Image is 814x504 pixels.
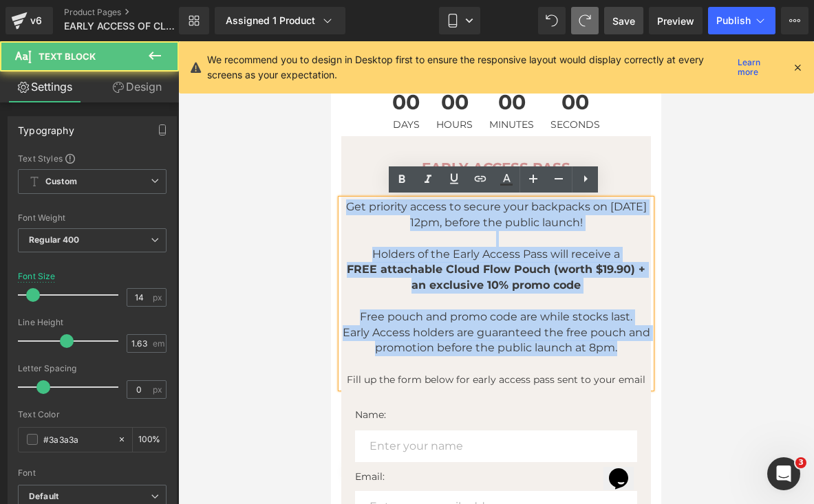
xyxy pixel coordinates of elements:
b: Custom [45,176,77,188]
a: New Library [179,7,209,34]
span: Free pouch and promo code are while stocks last. [29,269,301,282]
span: Save [612,14,635,28]
span: Get priority access to secure your backpacks on [DATE] 12pm, before the public launch! [15,159,316,188]
span: 00 [219,51,269,78]
span: Days [61,78,89,88]
a: Product Pages [64,7,202,18]
a: v6 [6,7,53,34]
a: Preview [649,7,703,34]
input: Color [43,432,111,447]
span: Holders of the Early Access Pass will receive a [41,206,289,219]
div: Text Color [18,410,167,419]
div: Typography [18,117,74,136]
div: Assigned 1 Product [226,14,334,28]
iframe: Intercom live chat [767,457,800,490]
div: Font Size [18,272,56,281]
strong: Early Access Launch: [DATE] 12PM [19,21,312,41]
button: Publish [708,7,775,34]
div: Letter Spacing [18,364,167,373]
span: 00 [158,51,203,78]
span: Text Block [39,51,96,62]
span: EARLY ACCESS OF CLOUD FLOW BACKPACK [64,21,175,32]
input: Enter your name [24,389,306,421]
span: Preview [657,14,694,28]
b: Regular 400 [29,234,80,245]
div: Line Height [18,318,167,327]
p: Email: [24,428,306,443]
a: Learn more [732,59,781,76]
span: em [153,339,164,348]
input: Enter your email address [24,450,306,481]
span: Hours [105,78,142,88]
span: px [153,385,164,394]
strong: Register by [DATE] [105,136,226,151]
div: % [133,428,166,452]
span: Publish [716,15,751,26]
a: Design [92,72,182,102]
div: Text Styles [18,153,167,164]
span: Seconds [219,78,269,88]
p: We recommend you to design in Desktop first to ensure the responsive layout would display correct... [207,52,732,83]
span: 00 [61,51,89,78]
button: More [781,7,808,34]
button: Redo [571,7,599,34]
p: Name: [24,366,306,382]
span: Minutes [158,78,203,88]
i: Default [29,491,58,503]
div: v6 [28,12,45,30]
div: Font Weight [18,213,167,223]
button: Undo [538,7,566,34]
span: Early Access holders are guaranteed the free pouch and promotion before the public launch at 8pm. [12,285,319,314]
span: 3 [795,457,806,468]
iframe: chat widget [272,408,317,449]
p: Fill up the form below for early access pass sent to your email [10,331,320,347]
span: 00 [105,51,142,78]
span: px [153,293,164,302]
div: Font [18,468,167,478]
strong: EARLY ACCESS PASS [91,118,239,135]
span: FREE attachable Cloud Flow Pouch (worth $19.90) + an exclusive 10% promo code [16,221,314,250]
